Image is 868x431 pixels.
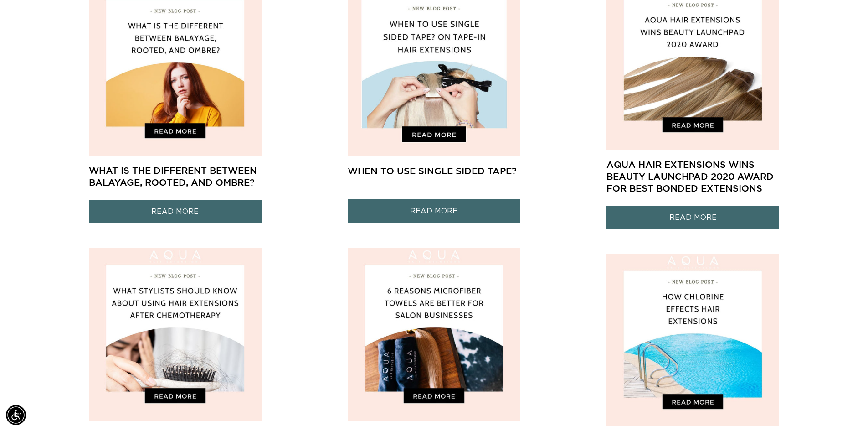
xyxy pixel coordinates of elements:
[89,165,262,188] h3: What is the different between Balayage, Rooted, and Ombre?
[822,387,868,431] div: 聊天小组件
[348,199,520,223] a: READ MORE
[606,206,779,230] a: READ MORE
[348,165,520,188] h3: When To Use Single Sided Tape?
[822,387,868,431] iframe: Chat Widget
[6,405,26,425] div: Accessibility Menu
[606,159,779,194] h3: Aqua Hair Extensions wins Beauty Launchpad 2020 Award for Best Bonded Extensions
[89,200,262,224] a: READ MORE
[89,248,262,421] img: Woman by the waterfront with a very close cropped hair
[348,248,520,421] img: 6 Reasons Microfiber Towels are Better for Salon Businesses
[606,254,779,426] img: How Chlorine Effects Hair Extensions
